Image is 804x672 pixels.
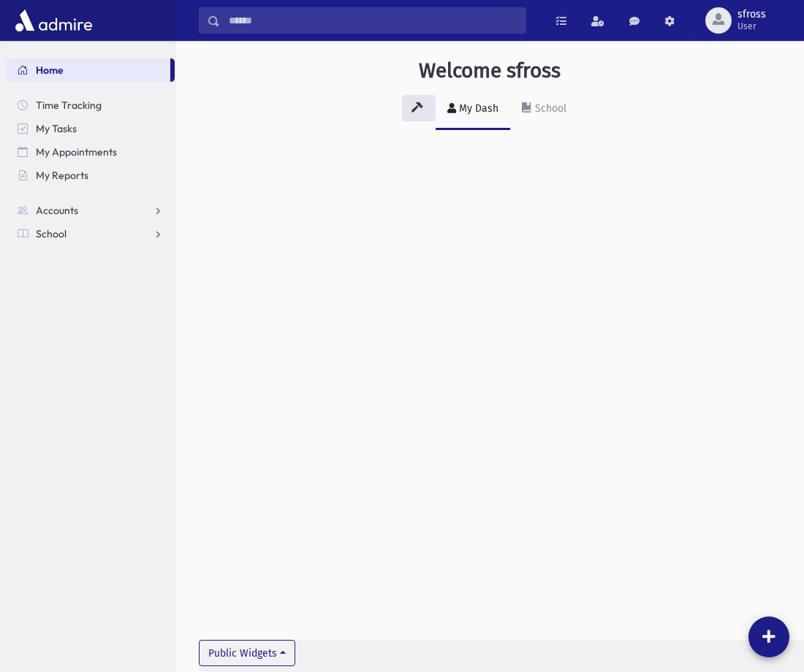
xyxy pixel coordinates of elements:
[36,122,77,135] span: My Tasks
[6,140,175,164] a: My Appointments
[36,227,67,240] span: School
[220,7,526,34] input: Search
[6,58,170,82] a: Home
[737,9,766,20] span: sfross
[36,99,102,112] span: Time Tracking
[12,6,96,35] img: AdmirePro
[510,89,578,130] a: School
[419,58,561,83] h3: Welcome sfross
[36,145,117,159] span: My Appointments
[436,89,510,130] a: My Dash
[6,222,175,245] a: School
[532,102,566,115] div: School
[6,117,175,140] a: My Tasks
[199,640,295,666] button: Public Widgets
[36,204,78,217] span: Accounts
[6,164,175,187] a: My Reports
[6,199,175,222] a: Accounts
[36,169,88,182] span: My Reports
[36,64,64,77] span: Home
[737,20,766,32] span: User
[6,93,175,117] a: Time Tracking
[456,102,498,115] div: My Dash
